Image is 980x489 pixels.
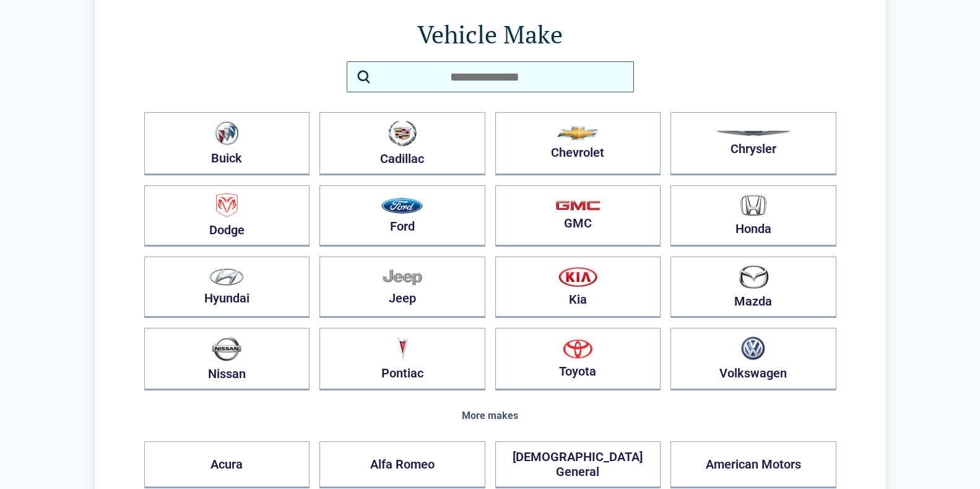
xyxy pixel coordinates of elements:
[319,441,485,488] button: Alfa Romeo
[495,441,661,488] button: [DEMOGRAPHIC_DATA] General
[144,410,836,421] div: More makes
[495,328,661,390] button: Toyota
[319,257,485,318] button: Jeep
[670,441,836,488] button: American Motors
[670,328,836,390] button: Volkswagen
[319,112,485,175] button: Cadillac
[670,185,836,247] button: Honda
[670,112,836,175] button: Chrysler
[144,17,836,51] h1: Vehicle Make
[144,257,310,318] button: Hyundai
[144,441,310,488] button: Acura
[144,112,310,175] button: Buick
[495,112,661,175] button: Chevrolet
[319,185,485,247] button: Ford
[495,257,661,318] button: Kia
[495,185,661,247] button: GMC
[144,185,310,247] button: Dodge
[319,328,485,390] button: Pontiac
[144,328,310,390] button: Nissan
[670,257,836,318] button: Mazda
